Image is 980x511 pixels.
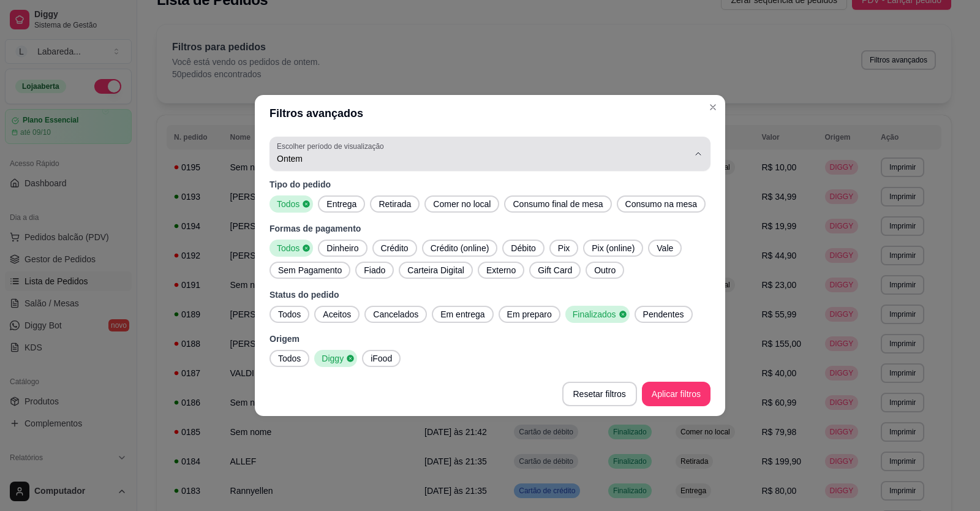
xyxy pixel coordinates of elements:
header: Filtros avançados [255,95,725,132]
span: iFood [366,352,397,365]
button: Close [703,97,723,117]
button: Resetar filtros [562,382,637,406]
span: Ontem [277,153,688,165]
span: Todos [273,352,306,365]
button: Aplicar filtros [642,382,710,406]
span: Diggy [317,352,346,365]
p: Origem [269,333,710,345]
label: Escolher período de visualização [277,141,388,151]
